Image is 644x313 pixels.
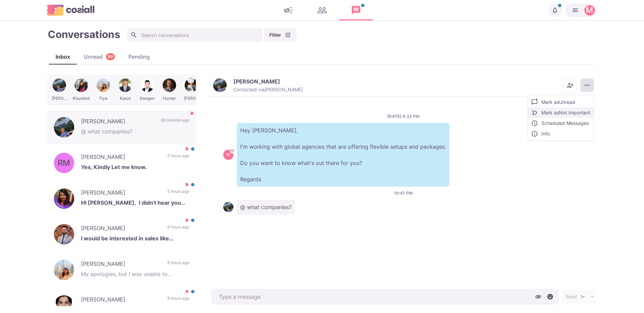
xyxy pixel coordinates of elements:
[77,53,122,61] div: Unread
[54,260,74,280] img: Tiya J.
[562,290,588,303] button: Send
[81,163,189,173] p: Yes, Kindly Let me know.
[548,3,562,17] button: Notifications
[81,234,189,244] p: I would be interested in sales like bringing in new logos, account retention/growth or customer s...
[565,3,597,17] button: Martin
[167,153,189,163] p: 5 hours ago
[127,28,263,42] input: Search conversations
[264,28,296,42] button: Filter
[237,123,450,187] p: Hey [PERSON_NAME], I'm working with global agencies that are offering flexible setups and package...
[233,87,303,93] p: Contacted via [PERSON_NAME]
[47,5,95,15] img: logo
[81,270,189,280] p: My apologies, but I was unable to respond promptly due to prior commitments.
[54,188,74,209] img: Prachi Mittal
[223,202,233,212] img: Olivia Hires
[167,295,189,306] p: 8 hours ago
[533,292,543,302] button: Attach files
[394,190,413,196] p: 10:47 PM
[58,159,70,167] div: Rohit Metkar
[54,117,74,137] img: Olivia Hires
[545,292,555,302] button: Select emoji
[233,78,280,85] p: [PERSON_NAME]
[81,127,189,137] p: @ what companies?
[563,78,577,92] button: Add add contacts
[81,260,161,270] p: [PERSON_NAME]
[237,200,295,215] p: @ what companies?
[81,117,154,127] p: [PERSON_NAME]
[161,117,189,127] p: 28 minutes ago
[230,149,234,153] svg: avatar
[49,53,77,61] div: Inbox
[213,78,227,92] img: Olivia Hires
[387,113,419,119] p: [DATE] 8:32 PM
[54,224,74,244] img: Hari Jakllari
[213,78,303,93] button: Olivia Hires[PERSON_NAME]Contacted via[PERSON_NAME]
[81,295,161,306] p: [PERSON_NAME]
[81,224,161,234] p: [PERSON_NAME]
[167,260,189,270] p: 8 hours ago
[108,54,113,60] p: 89
[48,28,120,40] h1: Conversations
[122,53,157,61] div: Pending
[81,188,161,199] p: [PERSON_NAME]
[226,153,230,157] div: Martin
[81,153,161,163] p: [PERSON_NAME]
[81,199,189,209] p: HI [PERSON_NAME], I didn't hear you back. Do you have any opportunities for me? If Yes, Please do...
[586,6,593,14] div: Martin
[167,224,189,234] p: 6 hours ago
[167,188,189,199] p: 5 hours ago
[580,78,594,92] button: More menu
